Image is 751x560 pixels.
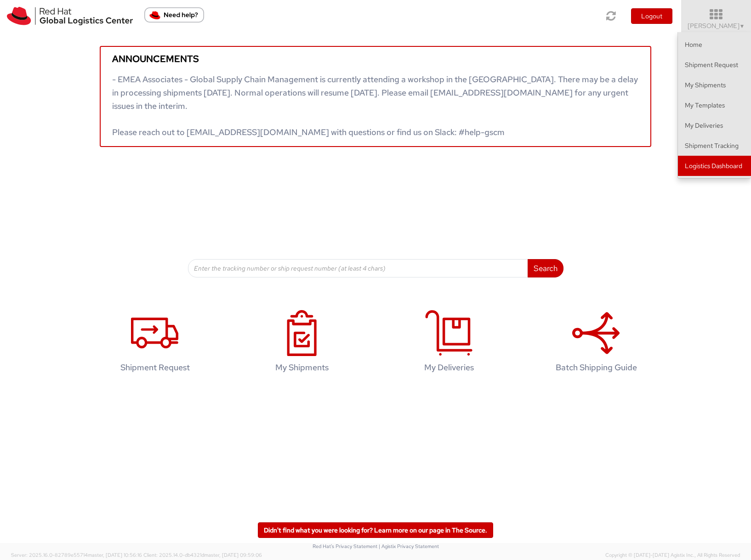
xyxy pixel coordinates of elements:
[112,54,639,64] h5: Announcements
[678,95,751,115] a: My Templates
[233,300,371,386] a: My Shipments
[688,22,745,30] span: [PERSON_NAME]
[96,363,214,372] h4: Shipment Request
[88,552,142,558] span: master, [DATE] 10:56:16
[605,552,740,559] span: Copyright © [DATE]-[DATE] Agistix Inc., All Rights Reserved
[100,46,651,147] a: Announcements - EMEA Associates - Global Supply Chain Management is currently attending a worksho...
[7,7,133,25] img: rh-logistics-00dfa346123c4ec078e1.svg
[537,363,655,372] h4: Batch Shipping Guide
[204,552,262,558] span: master, [DATE] 09:59:06
[678,34,751,55] a: Home
[86,300,224,386] a: Shipment Request
[678,55,751,75] a: Shipment Request
[258,522,493,538] a: Didn't find what you were looking for? Learn more on our page in The Source.
[143,552,262,558] span: Client: 2025.14.0-db4321d
[112,74,638,137] span: - EMEA Associates - Global Supply Chain Management is currently attending a workshop in the [GEOG...
[678,75,751,95] a: My Shipments
[678,136,751,156] a: Shipment Tracking
[379,543,439,549] a: | Agistix Privacy Statement
[631,8,672,24] button: Logout
[313,543,377,549] a: Red Hat's Privacy Statement
[188,259,528,277] input: Enter the tracking number or ship request number (at least 4 chars)
[380,300,518,386] a: My Deliveries
[11,552,142,558] span: Server: 2025.16.0-82789e55714
[740,23,745,30] span: ▼
[528,259,563,277] button: Search
[243,363,361,372] h4: My Shipments
[678,115,751,136] a: My Deliveries
[678,156,751,176] a: Logistics Dashboard
[527,300,665,386] a: Batch Shipping Guide
[390,363,508,372] h4: My Deliveries
[144,7,204,23] button: Need help?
